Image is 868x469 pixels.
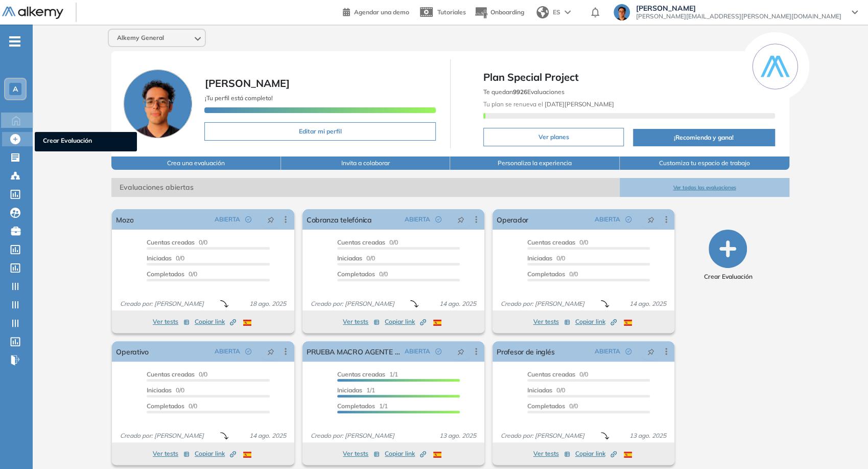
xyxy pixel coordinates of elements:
span: Crear Evaluación [703,272,752,281]
button: Ver tests [153,448,190,460]
button: Ver tests [343,316,380,328]
span: Iniciadas [147,386,172,394]
span: Copiar link [385,317,426,326]
span: 0/0 [147,238,207,246]
img: ESP [624,452,632,458]
span: Copiar link [575,317,617,326]
span: 0/0 [527,370,588,378]
span: Cuentas creadas [527,238,575,246]
span: 0/0 [337,270,388,278]
span: 0/0 [337,238,398,246]
span: A [13,85,18,93]
span: Completados [147,402,184,410]
span: Alkemy General [117,34,164,42]
button: Ver planes [483,128,624,146]
span: Agendar una demo [354,8,409,16]
button: pushpin [640,211,662,228]
span: 0/0 [147,370,207,378]
span: ABIERTA [595,347,620,356]
span: 13 ago. 2025 [435,431,480,440]
span: pushpin [647,347,654,355]
span: 0/0 [337,254,375,262]
img: world [536,6,549,18]
a: Operador [497,209,528,230]
span: check-circle [435,348,441,354]
button: Copiar link [575,316,617,328]
span: pushpin [457,347,464,355]
span: Completados [527,402,565,410]
a: Agendar una demo [343,5,409,17]
span: 0/0 [527,402,578,410]
span: Copiar link [195,317,236,326]
span: check-circle [625,216,631,222]
span: Creado por: [PERSON_NAME] [116,299,208,308]
span: Creado por: [PERSON_NAME] [116,431,208,440]
span: 0/0 [147,254,184,262]
span: check-circle [245,216,251,222]
span: Creado por: [PERSON_NAME] [497,299,589,308]
span: Creado por: [PERSON_NAME] [307,299,398,308]
span: 0/0 [527,254,565,262]
span: Evaluaciones abiertas [111,178,620,197]
img: ESP [243,452,251,458]
a: Operativo [116,341,149,362]
span: Copiar link [575,449,617,458]
img: Foto de perfil [124,70,192,138]
a: PRUEBA MACRO AGENTE AI [307,341,401,362]
img: ESP [243,320,251,326]
button: Ver tests [533,316,570,328]
span: pushpin [267,215,274,224]
span: check-circle [625,348,631,354]
span: check-circle [245,348,251,354]
span: Tutoriales [437,8,466,16]
span: 0/0 [147,270,197,278]
span: Iniciadas [337,254,362,262]
span: check-circle [435,216,441,222]
span: Plan Special Project [483,70,775,85]
span: Completados [337,402,375,410]
b: 9926 [513,88,527,96]
button: Crea una evaluación [111,157,281,170]
span: Completados [337,270,375,278]
span: Cuentas creadas [147,370,195,378]
span: Iniciadas [527,386,552,394]
span: Cuentas creadas [147,238,195,246]
span: Te quedan Evaluaciones [483,88,565,96]
button: Copiar link [575,448,617,460]
button: Ver tests [533,448,570,460]
button: pushpin [450,343,472,360]
button: Copiar link [385,316,426,328]
span: [PERSON_NAME] [636,4,841,12]
img: ESP [433,320,441,326]
a: Cobranza telefónica [307,209,372,230]
span: Completados [527,270,565,278]
span: ABIERTA [215,347,240,356]
button: ¡Recomienda y gana! [633,129,775,146]
span: 14 ago. 2025 [625,299,670,308]
span: pushpin [457,215,464,224]
span: 14 ago. 2025 [245,431,290,440]
span: 1/1 [337,370,398,378]
b: [DATE][PERSON_NAME] [543,100,614,108]
span: Iniciadas [147,254,172,262]
span: [PERSON_NAME] [204,77,289,90]
button: pushpin [260,343,282,360]
button: Copiar link [195,448,236,460]
button: Copiar link [195,316,236,328]
span: [PERSON_NAME][EMAIL_ADDRESS][PERSON_NAME][DOMAIN_NAME] [636,12,841,20]
span: 18 ago. 2025 [245,299,290,308]
span: Cuentas creadas [527,370,575,378]
span: 13 ago. 2025 [625,431,670,440]
span: Tu plan se renueva el [483,100,614,108]
button: Ver tests [153,316,190,328]
span: ABIERTA [595,215,620,224]
span: Iniciadas [527,254,552,262]
button: Customiza tu espacio de trabajo [620,157,789,170]
button: Invita a colaborar [281,157,451,170]
button: pushpin [260,211,282,228]
span: Cuentas creadas [337,370,385,378]
button: Ver todas las evaluaciones [620,178,789,197]
span: pushpin [647,215,654,224]
button: Onboarding [474,2,524,24]
a: Mozo [116,209,133,230]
